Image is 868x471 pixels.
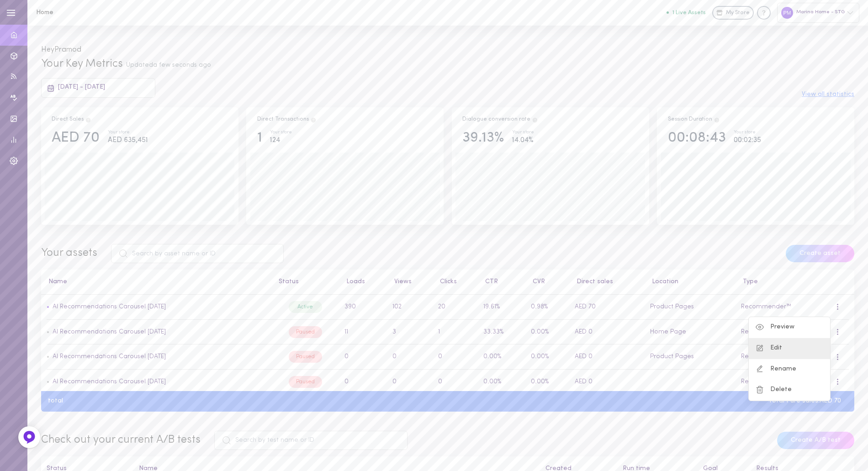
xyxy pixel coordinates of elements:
div: Edit [749,338,830,359]
div: 1 [257,130,262,146]
div: Active [289,301,322,313]
div: 39.13% [462,130,504,146]
span: Direct Sales are the result of users clicking on a product and then purchasing the exact same pro... [85,116,91,122]
td: 0 [387,370,433,395]
td: 0.00% [478,344,526,370]
a: AI Recommendations Carousel [DATE] [49,303,166,310]
span: The percentage of users who interacted with one of Dialogue`s assets and ended up purchasing in t... [532,116,538,122]
a: AI Recommendations Carousel [DATE] [49,378,166,385]
button: Type [738,279,758,285]
span: Hey Pramod [41,46,81,53]
td: 0 [339,370,387,395]
div: Preview [749,317,830,338]
input: Search by test name or ID [214,431,408,450]
td: 3 [387,319,433,344]
span: Your Key Metrics [41,58,123,69]
span: Updated a few seconds ago [126,62,211,69]
td: 0 [387,344,433,370]
span: Product Pages [650,353,694,360]
span: Total transactions from users who clicked on a product through Dialogue assets, and purchased the... [310,116,317,122]
div: Session Duration [668,116,720,124]
a: AI Recommendations Carousel [DATE] [53,328,166,335]
button: 1 Live Assets [667,10,706,16]
a: AI Recommendations Carousel [DATE] [49,353,166,360]
td: 0.98% [525,295,569,320]
span: Recommender™ [741,303,791,310]
button: Create asset [786,245,854,262]
button: Loads [342,279,365,285]
div: 00:08:43 [668,130,726,146]
td: 0.00% [525,319,569,344]
div: 00:02:35 [734,135,761,146]
div: Direct Sales [52,116,91,124]
span: Home Page [650,328,686,335]
a: AI Recommendations Carousel [DATE] [49,328,166,335]
button: Direct sales [572,279,613,285]
span: Product Pages [650,303,694,310]
td: 33.33% [478,319,526,344]
td: 0 [339,344,387,370]
div: Paused [289,326,322,338]
a: AI Recommendations Carousel [DATE] [53,353,166,360]
td: 0.00% [525,344,569,370]
a: AI Recommendations Carousel [DATE] [53,378,166,385]
button: Location [647,279,678,285]
span: Track how your session duration increase once users engage with your Assets [714,116,720,122]
button: CVR [528,279,545,285]
span: • [47,328,49,335]
div: Your store [270,130,292,135]
span: Recommender™ [741,328,791,335]
h1: Home [36,9,187,16]
td: 0 [433,344,478,370]
td: 0.00% [525,370,569,395]
td: 19.61% [478,295,526,320]
span: • [47,303,49,310]
td: 1 [433,319,478,344]
div: Delete [749,380,830,401]
td: 102 [387,295,433,320]
button: Clicks [435,279,457,285]
td: 390 [339,295,387,320]
img: Feedback Button [22,430,36,444]
div: Total Pure sales: AED 70 [762,398,848,404]
span: • [47,378,49,385]
div: Marina Home - STG [777,3,859,22]
div: Your store [512,130,534,135]
div: Your store [108,130,148,135]
td: AED 0 [569,344,645,370]
input: Search by asset name or ID [111,244,284,263]
span: Check out your current A/B tests [41,434,201,445]
div: 124 [270,135,292,146]
button: View all statistics [802,91,854,98]
div: total [41,398,70,404]
td: AED 70 [569,295,645,320]
a: AI Recommendations Carousel [DATE] [53,303,166,310]
div: Knowledge center [757,6,771,20]
td: 20 [433,295,478,320]
div: Rename [749,359,830,380]
div: Your store [734,130,761,135]
span: My Store [726,9,750,17]
span: Recommender™ [741,353,791,360]
td: 0 [433,370,478,395]
button: Name [44,279,67,285]
span: Recommender™ [741,378,791,385]
div: AED 635,451 [108,135,148,146]
td: 11 [339,319,387,344]
td: AED 0 [569,370,645,395]
span: • [47,353,49,360]
div: 14.04% [512,135,534,146]
a: 1 Live Assets [667,10,712,16]
td: 0.00% [478,370,526,395]
div: Dialogue conversion rate [462,116,538,124]
button: Create A/B test [777,432,854,449]
a: Create A/B test [777,437,854,444]
span: Your assets [41,248,97,259]
button: Status [274,279,299,285]
button: CTR [481,279,498,285]
div: AED 70 [52,130,100,146]
div: Paused [289,376,322,388]
div: Paused [289,351,322,363]
button: Views [390,279,412,285]
td: AED 0 [569,319,645,344]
